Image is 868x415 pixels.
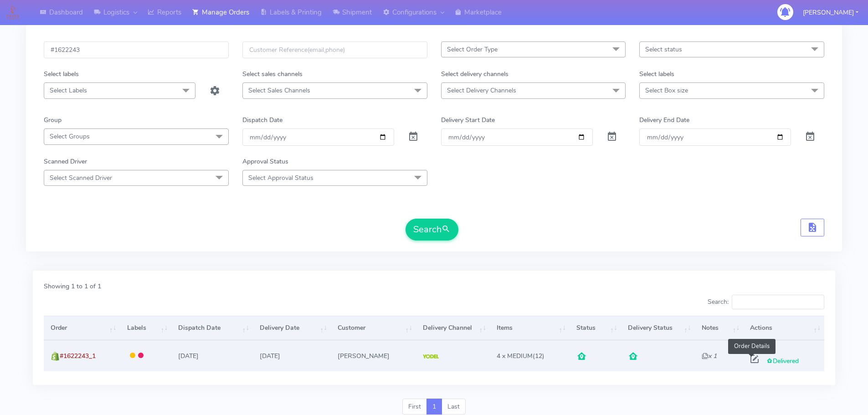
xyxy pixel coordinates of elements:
[44,157,87,166] label: Scanned Driver
[447,45,498,54] span: Select Order Type
[423,354,439,359] img: Yodel
[490,316,570,340] th: Items: activate to sort column ascending
[645,45,682,54] span: Select status
[416,316,490,340] th: Delivery Channel: activate to sort column ascending
[645,86,688,95] span: Select Box size
[242,69,303,79] label: Select sales channels
[50,174,112,182] span: Select Scanned Driver
[253,316,331,340] th: Delivery Date: activate to sort column ascending
[639,115,689,125] label: Delivery End Date
[796,3,865,22] button: [PERSON_NAME]
[44,282,101,291] label: Showing 1 to 1 of 1
[331,340,416,371] td: [PERSON_NAME]
[766,357,799,365] span: Delivered
[732,295,824,309] input: Search:
[743,316,824,340] th: Actions: activate to sort column ascending
[248,174,313,182] span: Select Approval Status
[441,115,495,125] label: Delivery Start Date
[406,219,458,241] button: Search
[702,352,717,360] i: x 1
[497,352,544,360] span: (12)
[60,352,96,360] span: #1622243_1
[44,41,229,58] input: Order Id
[253,340,331,371] td: [DATE]
[639,69,674,79] label: Select labels
[331,316,416,340] th: Customer: activate to sort column ascending
[497,352,533,360] span: 4 x MEDIUM
[50,86,87,95] span: Select Labels
[171,316,253,340] th: Dispatch Date: activate to sort column ascending
[242,115,282,125] label: Dispatch Date
[120,316,171,340] th: Labels: activate to sort column ascending
[708,295,824,309] label: Search:
[695,316,743,340] th: Notes: activate to sort column ascending
[171,340,253,371] td: [DATE]
[441,69,508,79] label: Select delivery channels
[248,86,310,95] span: Select Sales Channels
[447,86,516,95] span: Select Delivery Channels
[570,316,621,340] th: Status: activate to sort column ascending
[242,41,427,58] input: Customer Reference(email,phone)
[242,157,288,166] label: Approval Status
[44,316,120,340] th: Order: activate to sort column ascending
[621,316,695,340] th: Delivery Status: activate to sort column ascending
[426,399,442,415] a: 1
[51,352,60,361] img: shopify.png
[50,132,90,141] span: Select Groups
[44,69,79,79] label: Select labels
[44,115,62,125] label: Group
